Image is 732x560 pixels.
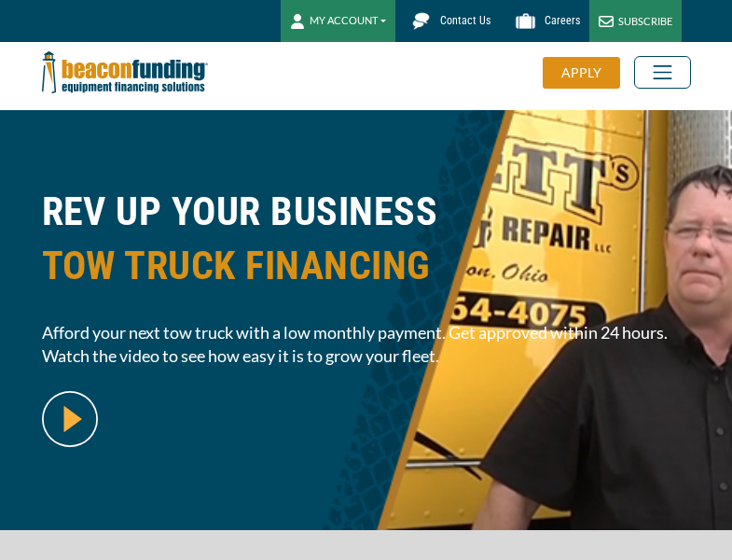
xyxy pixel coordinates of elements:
div: APPLY [543,57,620,89]
span: Careers [545,14,580,27]
h1: REV UP YOUR BUSINESS [42,185,691,307]
a: Contact Us [395,5,500,37]
button: Toggle navigation [634,56,691,89]
span: Contact Us [440,14,490,27]
span: TOW TRUCK FINANCING [42,239,691,293]
img: Beacon Funding Careers [509,5,542,37]
img: Beacon Funding Corporation logo [42,42,208,103]
span: Afford your next tow truck with a low monthly payment. Get approved within 24 hours. Watch the vi... [42,321,691,368]
a: APPLY [543,57,634,89]
img: video modal pop-up play button [42,391,98,447]
img: Beacon Funding chat [405,5,437,37]
a: Careers [500,5,589,37]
